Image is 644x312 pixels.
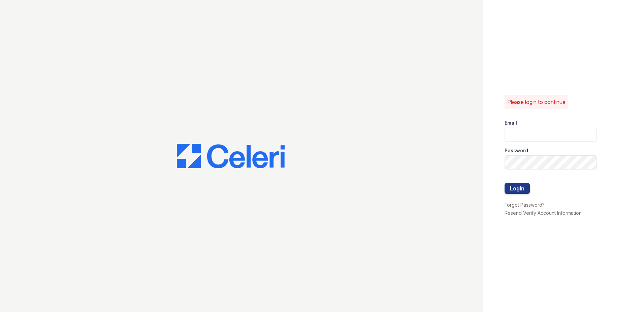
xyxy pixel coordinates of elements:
a: Forgot Password? [505,202,545,208]
button: Login [505,183,530,194]
p: Please login to continue [507,98,566,106]
img: CE_Logo_Blue-a8612792a0a2168367f1c8372b55b34899dd931a85d93a1a3d3e32e68fde9ad4.png [177,144,285,168]
label: Email [505,120,517,126]
a: Resend Verify Account Information [505,210,582,216]
label: Password [505,147,528,154]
